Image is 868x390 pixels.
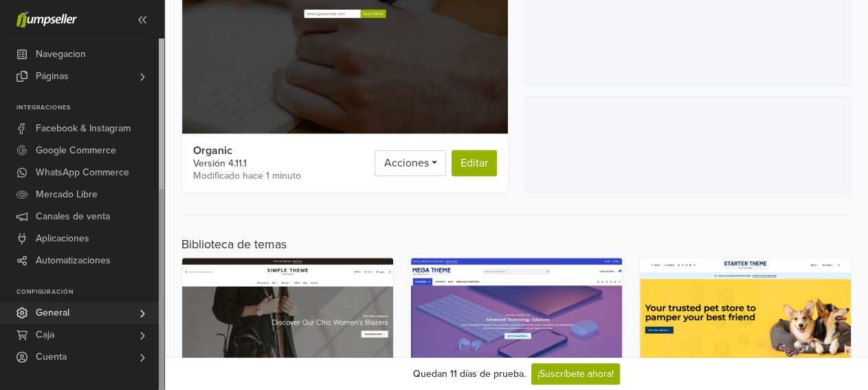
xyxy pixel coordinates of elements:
span: Organic [193,145,301,156]
span: Aplicaciones [36,228,89,250]
a: ¡Suscríbete ahora! [531,363,620,384]
p: Integraciones [16,104,164,112]
a: Editar [452,150,497,176]
span: Automatizaciones [36,250,111,272]
span: Acciones [383,156,428,170]
a: Acciones [375,150,445,176]
div: Quedan 11 días de prueba. [413,367,526,381]
span: WhatsApp Commerce [36,162,129,184]
span: Google Commerce [36,140,116,162]
span: Facebook & Instagram [36,118,131,140]
span: 2025-10-01 21:01 [193,171,301,181]
span: Mercado Libre [36,184,98,206]
span: Cuenta [36,346,67,368]
span: Canales de venta [36,206,110,228]
span: General [36,302,69,324]
span: Caja [36,324,54,346]
h5: Biblioteca de temas [181,237,852,252]
a: Versión 4.11.1 [193,159,247,169]
span: Páginas [36,65,69,87]
p: Configuración [16,288,164,296]
span: Navegacion [36,43,86,65]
